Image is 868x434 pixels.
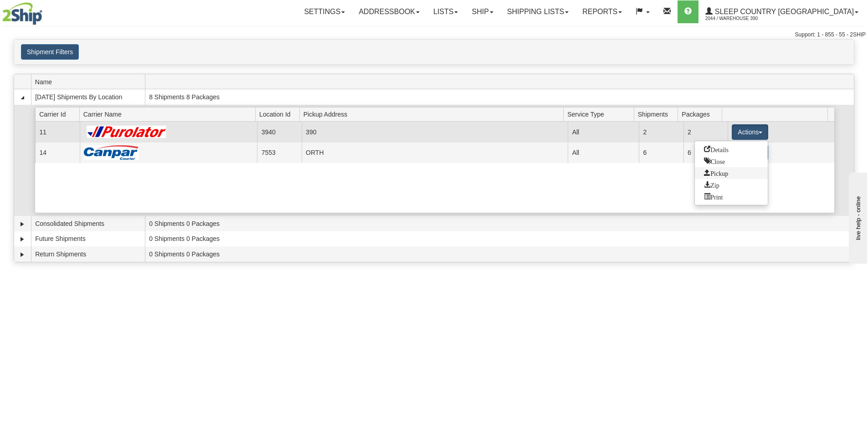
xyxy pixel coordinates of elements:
[7,8,84,15] div: live help - online
[2,2,42,25] img: logo2044.jpg
[704,146,729,152] span: Details
[704,169,728,176] span: Pickup
[568,122,639,142] td: All
[352,0,426,23] a: Addressbook
[695,155,768,167] a: Close this group
[31,216,145,231] td: Consolidated Shipments
[84,126,170,138] img: Purolator
[302,143,568,163] td: ORTH
[682,107,722,121] span: Packages
[145,231,854,247] td: 0 Shipments 0 Packages
[847,170,867,263] iframe: chat widget
[732,124,768,140] button: Actions
[18,220,27,229] a: Expand
[35,143,79,163] td: 14
[39,107,79,121] span: Carrier Id
[18,235,27,244] a: Expand
[639,122,683,142] td: 2
[35,122,79,142] td: 11
[83,107,256,121] span: Carrier Name
[84,145,139,160] img: Canpar
[695,191,768,203] a: Print or Download All Shipping Documents in one file
[297,0,352,23] a: Settings
[35,75,145,89] span: Name
[31,246,145,262] td: Return Shipments
[639,143,683,163] td: 6
[257,122,301,142] td: 3940
[695,179,768,191] a: Zip and Download All Shipping Documents
[18,250,27,259] a: Expand
[704,158,725,164] span: Close
[426,0,465,23] a: Lists
[638,107,678,121] span: Shipments
[500,0,575,23] a: Shipping lists
[18,93,27,102] a: Collapse
[145,216,854,231] td: 0 Shipments 0 Packages
[145,246,854,262] td: 0 Shipments 0 Packages
[303,107,564,121] span: Pickup Address
[699,0,865,23] a: Sleep Country [GEOGRAPHIC_DATA] 2044 / Warehouse 390
[259,107,299,121] span: Location Id
[705,14,774,23] span: 2044 / Warehouse 390
[704,181,719,188] span: Zip
[695,167,768,179] a: Request a carrier pickup
[713,8,854,15] span: Sleep Country [GEOGRAPHIC_DATA]
[575,0,629,23] a: Reports
[31,89,145,105] td: [DATE] Shipments By Location
[21,44,79,60] button: Shipment Filters
[695,143,768,155] a: Go to Details view
[31,231,145,247] td: Future Shipments
[465,0,500,23] a: Ship
[145,89,854,105] td: 8 Shipments 8 Packages
[704,193,723,199] span: Print
[568,143,639,163] td: All
[257,143,301,163] td: 7553
[302,122,568,142] td: 390
[683,143,728,163] td: 6
[683,122,728,142] td: 2
[567,107,634,121] span: Service Type
[2,31,866,39] div: Support: 1 - 855 - 55 - 2SHIP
